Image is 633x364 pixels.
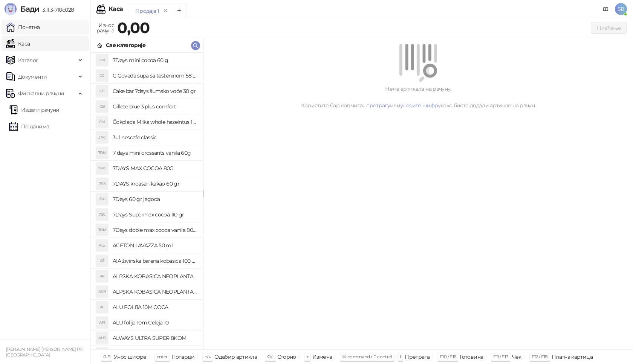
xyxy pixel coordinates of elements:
[103,354,110,359] span: 0-9
[96,162,108,174] div: 7MC
[113,255,197,267] h4: AIA živinska barena kobasica 100 gr
[96,332,108,344] div: AUS
[96,116,108,128] div: ČM
[96,70,108,82] div: CG
[106,41,145,49] div: Све категорије
[113,317,197,329] h4: ALU folija 10m Celeja 10
[214,352,257,362] div: Одабир артикла
[113,193,197,205] h4: 7Days 60 gr jagoda
[600,3,612,15] a: Документација
[6,36,30,51] a: Каса
[96,286,108,298] div: AKN
[113,209,197,221] h4: 7Days Supermax cocoa 110 gr
[312,352,332,362] div: Измена
[405,352,430,362] div: Претрага
[277,352,296,362] div: Сторно
[366,102,390,109] a: претрагу
[532,354,548,359] span: F12 / F18
[114,352,147,362] div: Унос шифре
[91,53,203,349] div: grid
[512,352,521,362] div: Чек
[95,20,116,35] div: Износ рачуна
[96,147,108,159] div: 7DM
[213,85,624,110] div: Нема артикала на рачуну. Користите бар код читач, или како бисте додали артикле на рачун.
[113,70,197,82] h4: C Goveđa supa sa testeninom 58 grama
[109,6,123,12] div: Каса
[96,209,108,221] div: 7SC
[342,354,392,359] span: ⌘ command / ⌃ control
[172,3,187,18] button: Add tab
[113,270,197,282] h4: ALPSKA KOBASICA NEOPLANTA
[113,239,197,251] h4: ACETON LAVAZZA 50 ml
[113,54,197,66] h4: 7Days mini cocoa 60 g
[18,86,64,101] span: Фискални рачуни
[96,54,108,66] div: 7M
[113,116,197,128] h4: Čokolada Milka whole hazelntus 100 gr
[96,193,108,205] div: 76G
[96,224,108,236] div: 7DM
[96,178,108,190] div: 7KK
[493,354,508,359] span: F11 / F17
[113,131,197,143] h4: 3u1 nescafe classic
[113,301,197,313] h4: ALU FOLIJA 10M COCA
[6,20,40,35] a: Почетна
[117,18,150,37] strong: 0,00
[267,354,273,359] span: ⌫
[96,347,108,359] div: AUU
[113,101,197,113] h4: Gillete blue 3 plus comfort
[205,354,211,359] span: ↑/↓
[96,317,108,329] div: AF1
[96,270,108,282] div: AK
[460,352,483,362] div: Готовина
[6,347,83,358] small: [PERSON_NAME] [PERSON_NAME] PR [GEOGRAPHIC_DATA]
[5,3,17,15] img: Logo
[615,3,627,15] span: SB
[113,332,197,344] h4: ALWAYS ULTRA SUPER 8KOM
[96,85,108,97] div: CB
[18,69,47,84] span: Документи
[552,352,593,362] div: Платна картица
[400,354,401,359] span: f
[591,22,627,34] button: Плаћање
[113,286,197,298] h4: ALPSKA KOBASICA NEOPLANTA 1kg
[96,131,108,143] div: 3NC
[18,53,38,68] span: Каталог
[96,101,108,113] div: GB
[113,162,197,174] h4: 7DAYS MAX COCOA 80G
[113,147,197,159] h4: 7 days mini crossants vanila 60g
[113,178,197,190] h4: 7DAYS kroasan kakao 60 gr
[9,102,60,117] a: Издати рачуни
[161,8,170,14] button: remove
[113,347,197,359] h4: ALWAYS ultra ulošci 16kom
[96,239,108,251] div: AL5
[113,85,197,97] h4: Cake bar 7days šumsko voće 30 gr
[20,5,39,14] span: Бади
[9,119,49,134] a: По данима
[171,352,195,362] div: Потврди
[135,7,159,15] div: Продаја 1
[400,102,441,109] a: унесите шифру
[306,354,309,359] span: +
[39,6,74,13] span: 3.11.3-710c028
[96,301,108,313] div: AF
[96,255,108,267] div: AŽ
[157,354,168,359] span: enter
[440,354,456,359] span: F10 / F16
[113,224,197,236] h4: 7Days doble max cocoa vanila 80 gr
